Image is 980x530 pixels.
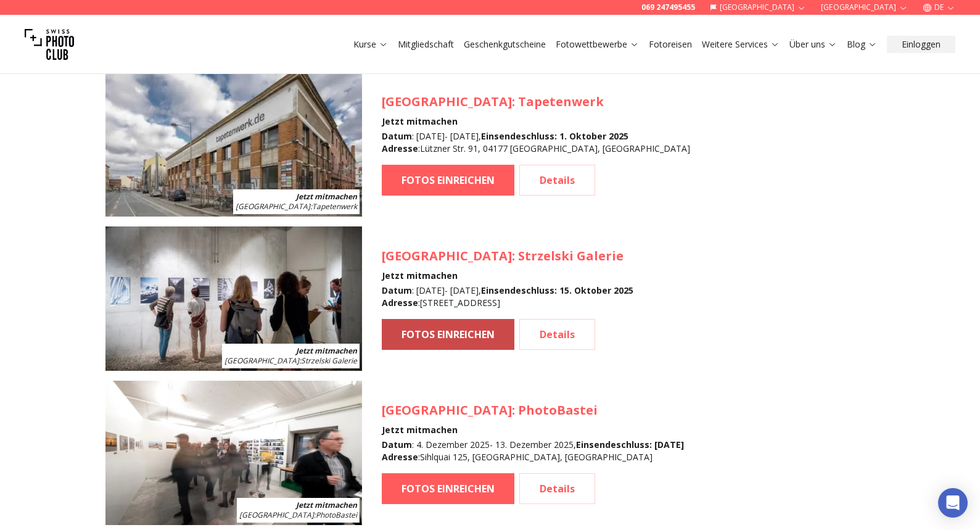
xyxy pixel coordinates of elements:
[382,130,412,142] b: Datum
[398,38,454,51] a: Mitgliedschaft
[481,130,628,142] b: Einsendeschluss : 1. Oktober 2025
[789,38,837,51] a: Über uns
[938,488,968,518] div: Open Intercom Messenger
[382,439,684,463] div: : 4. Dezember 2025 - 13. Dezember 2025 , : Sihlquai 125, [GEOGRAPHIC_DATA], [GEOGRAPHIC_DATA]
[382,424,684,436] h4: Jetzt mitmachen
[519,165,595,196] a: Details
[382,247,633,265] h3: : Strzelski Galerie
[382,473,514,504] a: FOTOS EINREICHEN
[393,36,459,53] button: Mitgliedschaft
[481,284,633,296] b: Einsendeschluss : 15. Oktober 2025
[382,402,684,419] h3: : PhotoBastei
[382,284,412,296] b: Datum
[551,36,644,53] button: Fotowettbewerbe
[239,510,357,520] span: : PhotoBastei
[296,191,357,202] b: Jetzt mitmachen
[348,36,393,53] button: Kurse
[382,115,690,128] h4: Jetzt mitmachen
[236,201,310,212] span: [GEOGRAPHIC_DATA]
[842,36,882,53] button: Blog
[382,247,512,264] span: [GEOGRAPHIC_DATA]
[236,201,357,212] span: : Tapetenwerk
[641,2,695,12] a: 069 247495455
[224,355,357,366] span: : Strzelski Galerie
[784,36,842,53] button: Über uns
[382,130,690,155] div: : [DATE] - [DATE] , : Lützner Str. 91, 04177 [GEOGRAPHIC_DATA], [GEOGRAPHIC_DATA]
[697,36,784,53] button: Weitere Services
[105,381,362,525] img: SPC Photo Awards Zürich: Dezember 2025
[105,72,362,217] img: SPC Photo Awards LEIPZIG November 2025
[382,165,514,196] a: FOTOS EINREICHEN
[459,36,551,53] button: Geschenkgutscheine
[519,319,595,350] a: Details
[644,36,697,53] button: Fotoreisen
[382,297,418,308] b: Adresse
[239,510,314,520] span: [GEOGRAPHIC_DATA]
[464,38,546,51] a: Geschenkgutscheine
[887,36,955,53] button: Einloggen
[353,38,388,51] a: Kurse
[382,439,412,450] b: Datum
[105,226,362,371] img: SPC Photo Awards STUTTGART November 2025
[519,473,595,504] a: Details
[25,20,74,69] img: Swiss photo club
[649,38,692,51] a: Fotoreisen
[847,38,877,51] a: Blog
[382,284,633,309] div: : [DATE] - [DATE] , : [STREET_ADDRESS]
[576,439,684,450] b: Einsendeschluss : [DATE]
[296,500,357,510] b: Jetzt mitmachen
[556,38,639,51] a: Fotowettbewerbe
[382,402,512,418] span: [GEOGRAPHIC_DATA]
[382,319,514,350] a: FOTOS EINREICHEN
[382,270,633,282] h4: Jetzt mitmachen
[702,38,780,51] a: Weitere Services
[382,93,690,110] h3: : Tapetenwerk
[224,355,299,366] span: [GEOGRAPHIC_DATA]
[296,346,357,356] b: Jetzt mitmachen
[382,93,512,110] span: [GEOGRAPHIC_DATA]
[382,143,418,154] b: Adresse
[382,451,418,463] b: Adresse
